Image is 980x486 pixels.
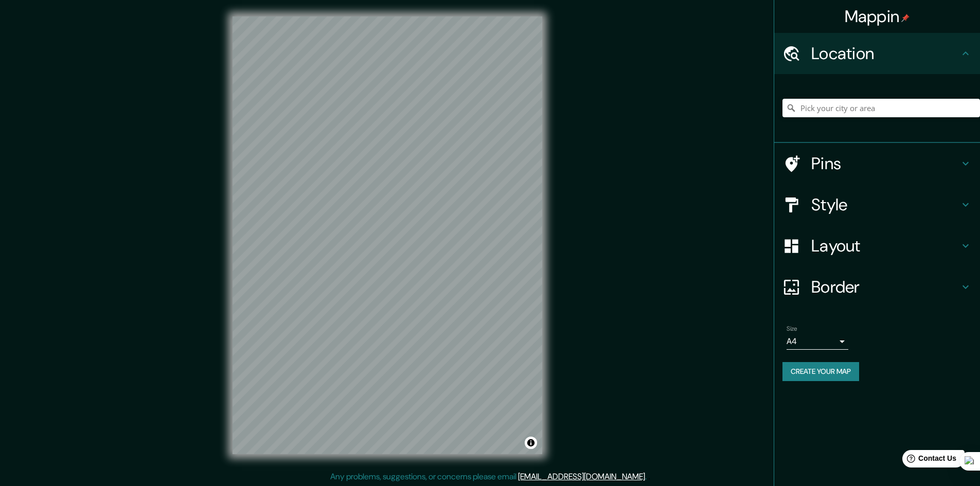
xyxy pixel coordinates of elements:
div: Location [774,33,980,74]
div: Style [774,184,980,225]
canvas: Map [233,16,542,454]
h4: Location [811,43,959,64]
div: Layout [774,225,980,266]
h4: Pins [811,153,959,174]
a: [EMAIL_ADDRESS][DOMAIN_NAME] [518,471,645,482]
div: Pins [774,143,980,184]
div: Border [774,266,980,308]
div: . [648,471,650,483]
h4: Layout [811,236,959,256]
p: Any problems, suggestions, or concerns please email . [330,471,647,483]
div: . [647,471,648,483]
h4: Border [811,277,959,297]
img: pin-icon.png [901,14,910,22]
iframe: Help widget launcher [888,446,969,475]
button: Create your map [782,362,859,381]
div: A4 [787,333,848,350]
label: Size [787,325,797,333]
h4: Mappin [845,6,910,27]
input: Pick your city or area [782,99,980,117]
h4: Style [811,194,959,215]
button: Toggle attribution [525,437,537,449]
